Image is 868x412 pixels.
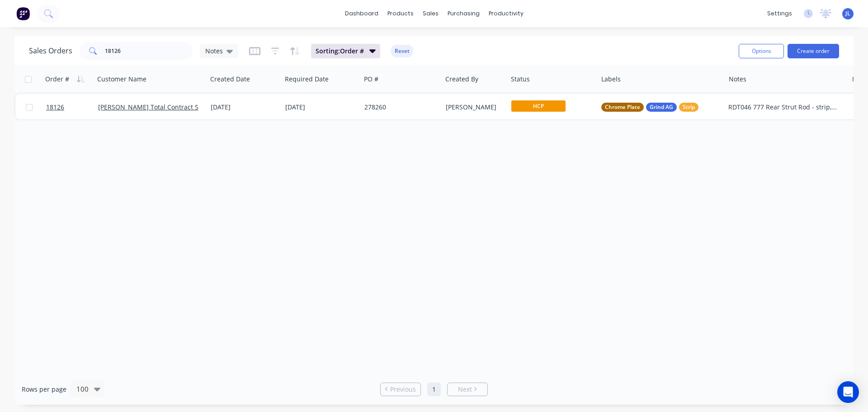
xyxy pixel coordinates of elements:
[285,103,357,112] div: [DATE]
[105,42,193,60] input: Search...
[458,385,472,394] span: Next
[739,44,784,58] button: Options
[837,381,859,403] div: Open Intercom Messenger
[390,385,416,394] span: Previous
[601,75,621,84] div: Labels
[340,7,383,20] a: dashboard
[683,103,695,112] span: Strip
[22,385,66,394] span: Rows per page
[443,7,484,20] div: purchasing
[391,45,413,57] button: Reset
[46,103,64,112] span: 18126
[377,383,491,396] ul: Pagination
[316,47,364,56] span: Sorting: Order #
[16,7,30,20] img: Factory
[763,7,797,20] div: settings
[484,7,528,20] div: productivity
[383,7,418,20] div: products
[728,103,838,112] div: RDT046 777 Rear Strut Rod - strip, [PERSON_NAME], HCP, final grind and polish
[729,75,746,84] div: Notes
[205,46,223,56] span: Notes
[511,75,530,84] div: Status
[364,103,434,112] div: 278260
[45,75,69,84] div: Order #
[446,103,501,112] div: [PERSON_NAME]
[210,75,250,84] div: Created Date
[46,94,98,121] a: 18126
[98,103,264,111] a: [PERSON_NAME] Total Contract Solutions (TSM) Pty Ltd
[788,44,839,58] button: Create order
[650,103,673,112] span: Grind AG
[211,103,278,112] div: [DATE]
[29,47,72,55] h1: Sales Orders
[845,9,850,18] span: JL
[601,103,698,112] button: Chrome PlateGrind AGStrip
[285,75,329,84] div: Required Date
[97,75,146,84] div: Customer Name
[605,103,640,112] span: Chrome Plate
[418,7,443,20] div: sales
[445,75,478,84] div: Created By
[311,44,380,58] button: Sorting:Order #
[381,385,420,394] a: Previous page
[364,75,378,84] div: PO #
[448,385,487,394] a: Next page
[427,383,441,396] a: Page 1 is your current page
[511,100,566,112] span: HCP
